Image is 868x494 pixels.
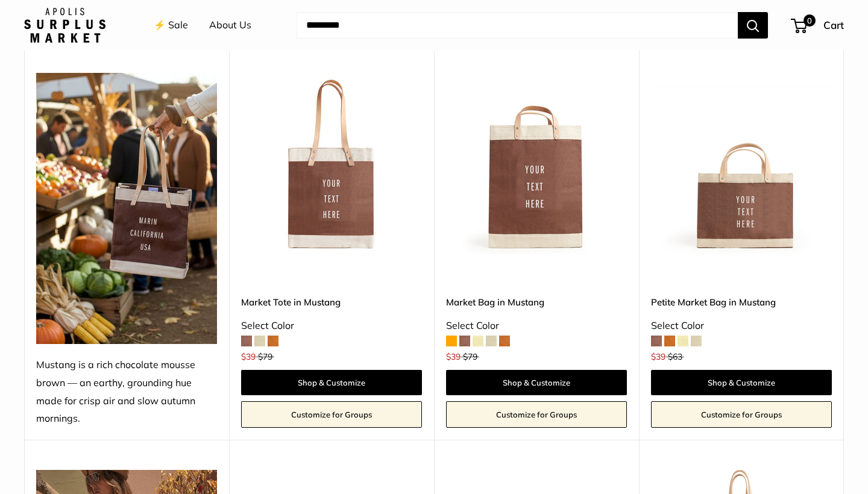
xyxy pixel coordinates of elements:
[446,401,627,428] a: Customize for Groups
[651,401,832,428] a: Customize for Groups
[297,12,738,39] input: Search...
[209,16,251,34] a: About Us
[154,16,188,34] a: ⚡️ Sale
[651,370,832,395] a: Shop & Customize
[446,73,627,254] img: Market Bag in Mustang
[258,351,272,362] span: $79
[792,16,844,35] a: 0 Cart
[36,73,217,344] img: Mustang is a rich chocolate mousse brown — an earthy, grounding hue made for crisp air and slow a...
[651,317,832,335] div: Select Color
[446,370,627,395] a: Shop & Customize
[446,317,627,335] div: Select Color
[463,351,477,362] span: $79
[241,370,422,395] a: Shop & Customize
[241,401,422,428] a: Customize for Groups
[446,73,627,254] a: Market Bag in MustangMarket Bag in Mustang
[24,8,105,43] img: Apolis: Surplus Market
[651,73,832,254] a: Petite Market Bag in MustangPetite Market Bag in Mustang
[36,356,217,428] div: Mustang is a rich chocolate mousse brown — an earthy, grounding hue made for crisp air and slow a...
[651,351,665,362] span: $39
[651,73,832,254] img: Petite Market Bag in Mustang
[738,12,768,39] button: Search
[241,295,422,309] a: Market Tote in Mustang
[241,317,422,335] div: Select Color
[446,351,461,362] span: $39
[241,73,422,254] a: Market Tote in MustangMarket Tote in Mustang
[241,73,422,254] img: Market Tote in Mustang
[823,19,844,31] span: Cart
[668,351,682,362] span: $63
[241,351,256,362] span: $39
[804,14,816,27] span: 0
[651,295,832,309] a: Petite Market Bag in Mustang
[446,295,627,309] a: Market Bag in Mustang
